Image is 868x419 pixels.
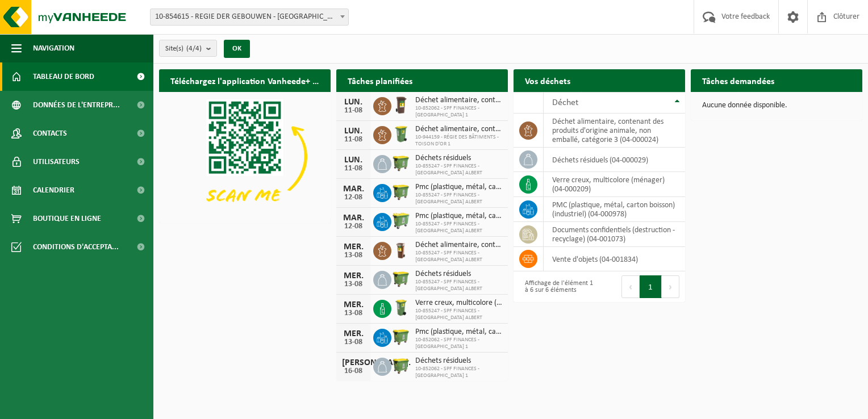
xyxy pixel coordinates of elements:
img: WB-0140-HPE-GN-50 [391,298,411,317]
h2: Tâches planifiées [336,69,424,91]
span: 10-855247 - SPF FINANCES - [GEOGRAPHIC_DATA] ALBERT [415,221,502,234]
span: Déchets résiduels [415,270,502,279]
div: LUN. [342,127,365,136]
count: (4/4) [186,45,202,52]
div: MER. [342,242,365,252]
span: Pmc (plastique, métal, carton boisson) (industriel) [415,212,502,221]
span: 10-855247 - SPF FINANCES - [GEOGRAPHIC_DATA] ALBERT [415,192,502,206]
div: 13-08 [342,280,365,288]
div: 13-08 [342,309,365,317]
span: Déchet [552,98,578,107]
span: Boutique en ligne [33,204,101,233]
div: 12-08 [342,194,365,202]
span: 10-852062 - SPF FINANCES - [GEOGRAPHIC_DATA] 1 [415,337,502,350]
div: 16-08 [342,367,365,375]
span: Pmc (plastique, métal, carton boisson) (industriel) [415,328,502,337]
img: WB-1100-HPE-GN-51 [391,153,411,173]
span: 10-852062 - SPF FINANCES - [GEOGRAPHIC_DATA] 1 [415,105,502,119]
div: 13-08 [342,338,365,346]
span: Utilisateurs [33,148,80,176]
span: Déchet alimentaire, contenant des produits d'origine animale, non emballé, catég... [415,241,502,250]
div: 12-08 [342,223,365,231]
span: 10-855247 - SPF FINANCES - [GEOGRAPHIC_DATA] ALBERT [415,250,502,263]
img: WB-1100-HPE-GN-51 [391,356,411,375]
button: 1 [640,275,662,298]
span: Calendrier [33,176,74,204]
div: MER. [342,300,365,309]
span: Données de l'entrepr... [33,91,120,119]
img: WB-0660-HPE-GN-51 [391,211,411,231]
h2: Vos déchets [514,69,582,91]
img: WB-0140-HPE-BN-06 [391,240,411,259]
span: 10-855247 - SPF FINANCES - [GEOGRAPHIC_DATA] ALBERT [415,163,502,177]
button: Previous [621,275,640,298]
div: LUN. [342,98,365,107]
td: verre creux, multicolore (ménager) (04-000209) [544,172,685,197]
span: 10-854615 - REGIE DER GEBOUWEN - SINT-GILLIS [150,9,349,26]
div: [PERSON_NAME]. [342,358,365,367]
p: Aucune donnée disponible. [702,102,851,110]
span: Tableau de bord [33,62,94,91]
button: OK [224,40,250,58]
span: Déchets résiduels [415,154,502,163]
td: déchets résiduels (04-000029) [544,148,685,172]
td: déchet alimentaire, contenant des produits d'origine animale, non emballé, catégorie 3 (04-000024) [544,114,685,148]
div: MAR. [342,213,365,223]
span: 10-852062 - SPF FINANCES - [GEOGRAPHIC_DATA] 1 [415,366,502,379]
span: Verre creux, multicolore (ménager) [415,299,502,308]
img: WB-0240-HPE-GN-50 [391,124,411,144]
img: WB-1100-HPE-GN-51 [391,327,411,346]
span: 10-944159 - RÉGIE DES BÂTIMENTS - TOISON D'OR 1 [415,134,502,148]
span: Pmc (plastique, métal, carton boisson) (industriel) [415,183,502,192]
div: 11-08 [342,107,365,115]
span: Conditions d'accepta... [33,233,119,261]
span: Déchets résiduels [415,357,502,366]
div: 11-08 [342,165,365,173]
h2: Tâches demandées [691,69,786,91]
span: Navigation [33,34,74,62]
div: Affichage de l'élément 1 à 6 sur 6 éléments [519,274,594,299]
button: Next [662,275,679,298]
button: Site(s)(4/4) [159,40,217,57]
span: Déchet alimentaire, contenant des produits d'origine animale, non emballé, catég... [415,96,502,105]
img: Download de VHEPlus App [159,92,331,221]
div: 11-08 [342,136,365,144]
img: WB-1100-HPE-GN-51 [391,182,411,202]
div: LUN. [342,156,365,165]
td: documents confidentiels (destruction - recyclage) (04-001073) [544,222,685,247]
td: PMC (plastique, métal, carton boisson) (industriel) (04-000978) [544,197,685,222]
div: MER. [342,271,365,280]
img: WB-0240-HPE-BN-01 [391,95,411,115]
h2: Téléchargez l'application Vanheede+ maintenant! [159,69,331,91]
img: WB-1100-HPE-GN-51 [391,269,411,288]
div: MAR. [342,185,365,194]
span: Déchet alimentaire, contenant des produits d'origine animale, non emballé, catég... [415,125,502,134]
span: Contacts [33,119,67,148]
td: vente d'objets (04-001834) [544,247,685,271]
span: 10-854615 - REGIE DER GEBOUWEN - SINT-GILLIS [151,9,348,25]
span: Site(s) [165,40,202,57]
div: 13-08 [342,252,365,259]
span: 10-855247 - SPF FINANCES - [GEOGRAPHIC_DATA] ALBERT [415,279,502,292]
span: 10-855247 - SPF FINANCES - [GEOGRAPHIC_DATA] ALBERT [415,308,502,321]
div: MER. [342,329,365,338]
